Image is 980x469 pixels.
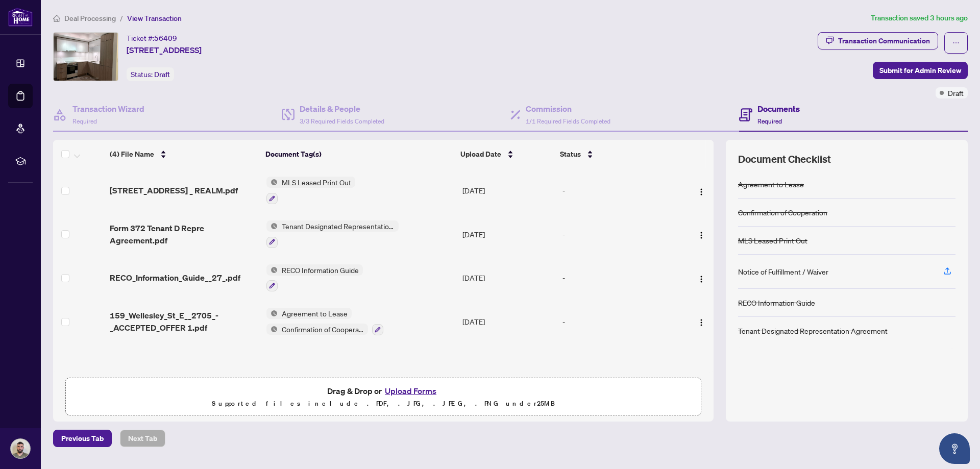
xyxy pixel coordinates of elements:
div: - [562,316,675,327]
span: Drag & Drop or [327,384,439,398]
div: - [562,272,675,283]
div: Notice of Fulfillment / Waiver [738,266,828,277]
button: Submit for Admin Review [873,62,968,79]
td: [DATE] [458,256,558,300]
span: Form 372 Tenant D Repre Agreement.pdf [110,222,258,246]
span: Tenant Designated Representation Agreement [278,220,399,232]
button: Transaction Communication [818,32,938,50]
span: [STREET_ADDRESS] [127,44,202,56]
span: home [53,15,60,22]
li: / [120,12,123,24]
th: Upload Date [456,140,556,168]
th: (4) File Name [106,140,262,168]
span: Draft [948,87,964,98]
div: MLS Leased Print Out [738,235,807,246]
h4: Details & People [300,103,384,115]
span: ellipsis [952,39,960,46]
span: 1/1 Required Fields Completed [526,117,610,125]
button: Next Tab [120,430,165,447]
span: Submit for Admin Review [879,62,961,79]
article: Transaction saved 3 hours ago [871,12,968,24]
span: RECO Information Guide [278,264,363,276]
div: Agreement to Lease [738,179,804,190]
span: View Transaction [127,14,182,23]
span: (4) File Name [110,149,154,160]
span: Deal Processing [64,14,116,23]
span: Drag & Drop orUpload FormsSupported files include .PDF, .JPG, .JPEG, .PNG under25MB [66,378,701,416]
img: IMG-C12408600_1.jpg [54,33,118,81]
img: Logo [697,188,705,196]
img: logo [8,8,33,27]
span: Confirmation of Cooperation [278,324,368,335]
td: [DATE] [458,168,558,212]
span: Required [72,117,97,125]
div: - [562,185,675,196]
button: Status IconAgreement to LeaseStatus IconConfirmation of Cooperation [266,308,383,335]
div: Status: [127,67,174,81]
span: Required [757,117,782,125]
button: Logo [693,226,709,242]
img: Status Icon [266,264,278,276]
div: Ticket #: [127,32,177,44]
button: Open asap [939,433,970,464]
div: - [562,229,675,240]
div: RECO Information Guide [738,297,815,308]
span: [STREET_ADDRESS] _ REALM.pdf [110,184,238,196]
span: Upload Date [460,149,501,160]
h4: Commission [526,103,610,115]
td: [DATE] [458,212,558,256]
span: 159_Wellesley_St_E__2705_-_ACCEPTED_OFFER 1.pdf [110,309,258,334]
span: Agreement to Lease [278,308,352,319]
span: 3/3 Required Fields Completed [300,117,384,125]
img: Logo [697,275,705,283]
th: Document Tag(s) [261,140,456,168]
th: Status [556,140,676,168]
img: Logo [697,231,705,239]
h4: Transaction Wizard [72,103,144,115]
button: Logo [693,313,709,330]
h4: Documents [757,103,800,115]
span: Document Checklist [738,152,831,166]
img: Logo [697,318,705,327]
p: Supported files include .PDF, .JPG, .JPEG, .PNG under 25 MB [72,398,695,410]
div: Confirmation of Cooperation [738,207,827,218]
button: Status IconRECO Information Guide [266,264,363,292]
button: Status IconTenant Designated Representation Agreement [266,220,399,248]
button: Previous Tab [53,430,112,447]
td: [DATE] [458,300,558,343]
button: Logo [693,182,709,199]
span: Draft [154,70,170,79]
img: Status Icon [266,324,278,335]
span: RECO_Information_Guide__27_.pdf [110,271,240,284]
div: Transaction Communication [838,33,930,49]
div: Tenant Designated Representation Agreement [738,325,888,336]
span: Previous Tab [61,430,104,447]
img: Status Icon [266,220,278,232]
span: MLS Leased Print Out [278,177,355,188]
img: Status Icon [266,177,278,188]
span: Status [560,149,581,160]
button: Upload Forms [382,384,439,398]
img: Status Icon [266,308,278,319]
button: Logo [693,269,709,286]
img: Profile Icon [11,439,30,458]
button: Status IconMLS Leased Print Out [266,177,355,204]
span: 56409 [154,34,177,43]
